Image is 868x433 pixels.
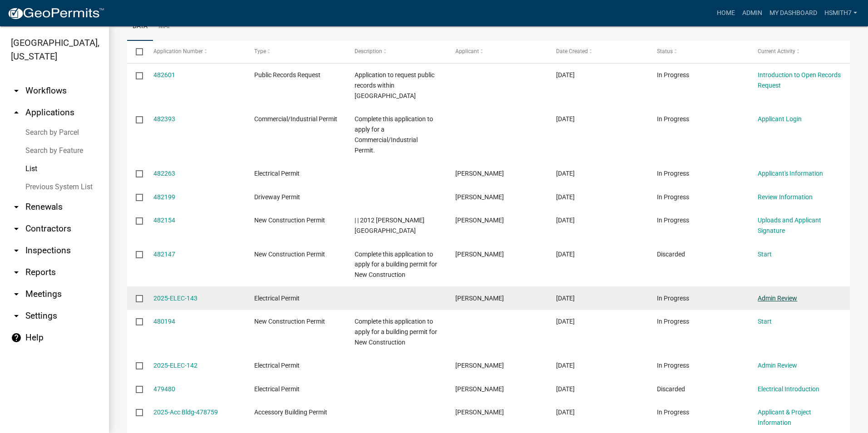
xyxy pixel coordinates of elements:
datatable-header-cell: Description [346,41,447,63]
a: 479480 [153,385,175,393]
span: 09/22/2025 [556,193,575,201]
span: 09/22/2025 [556,251,575,258]
a: Admin [739,5,766,22]
span: 09/22/2025 [556,295,575,302]
span: Accessory Building Permit [254,408,327,416]
i: arrow_drop_down [11,310,22,321]
a: Admin Review [758,295,797,302]
a: Start [758,251,772,258]
datatable-header-cell: Select [127,41,144,63]
span: In Progress [657,295,689,302]
i: arrow_drop_down [11,289,22,300]
a: My Dashboard [766,5,821,22]
a: 482147 [153,251,175,258]
span: Electrical Permit [254,295,300,302]
a: hsmith7 [821,5,861,22]
span: Application to request public records within Talbot County [355,71,434,99]
span: In Progress [657,115,689,123]
a: 2025-Acc Bldg-478759 [153,408,218,416]
datatable-header-cell: Date Created [547,41,648,63]
a: Applicant Login [758,115,802,123]
span: 09/18/2025 [556,318,575,325]
i: arrow_drop_down [11,223,22,234]
span: Commercial/Industrial Permit [254,115,337,123]
a: Uploads and Applicant Signature [758,216,821,234]
span: Arthur J Culpepper [455,193,504,201]
span: Conrad Davis [455,295,504,302]
span: Current Activity [758,48,795,54]
a: Admin Review [758,362,797,369]
span: Date Created [556,48,588,54]
span: Application Number [153,48,203,54]
span: 09/16/2025 [556,385,575,393]
span: In Progress [657,408,689,416]
span: New Construction Permit [254,216,325,224]
span: 09/22/2025 [556,170,575,177]
span: Public Records Request [254,71,321,79]
span: Julia Mathis [455,170,504,177]
span: 09/22/2025 [556,216,575,224]
span: Applicant [455,48,479,54]
span: Discarded [657,251,685,258]
span: Electrical Permit [254,170,300,177]
a: 2025-ELEC-142 [153,362,197,369]
span: In Progress [657,193,689,201]
a: 482154 [153,216,175,224]
span: Hynekia Smith [455,251,504,258]
a: Map [153,12,178,41]
span: 09/16/2025 [556,362,575,369]
span: Hynekia Smith [455,385,504,393]
span: Electrical Permit [254,362,300,369]
a: Introduction to Open Records Request [758,71,841,89]
a: 482601 [153,71,175,79]
datatable-header-cell: Status [648,41,749,63]
a: Data [127,12,153,41]
a: Applicant & Project Information [758,408,811,426]
a: 480194 [153,318,175,325]
span: In Progress [657,216,689,224]
span: 09/22/2025 [556,115,575,123]
a: 482393 [153,115,175,123]
span: Christine Crawford [455,408,504,416]
a: Electrical Introduction [758,385,819,393]
i: arrow_drop_down [11,202,22,212]
span: In Progress [657,362,689,369]
a: Home [713,5,739,22]
span: Status [657,48,673,54]
datatable-header-cell: Type [245,41,346,63]
span: | | 2012 Spivey Village Dr [355,216,424,234]
a: 482199 [153,193,175,201]
datatable-header-cell: Applicant [447,41,547,63]
a: Review Information [758,193,813,201]
i: arrow_drop_up [11,107,22,118]
datatable-header-cell: Application Number [144,41,245,63]
datatable-header-cell: Current Activity [749,41,850,63]
a: Start [758,318,772,325]
span: Complete this application to apply for a building permit for New Construction [355,318,437,346]
span: Description [355,48,382,54]
span: 09/23/2025 [556,71,575,79]
a: 2025-ELEC-143 [153,295,197,302]
span: Complete this application to apply for a building permit for New Construction [355,251,437,279]
span: Benjamin Conrad Lecomte [455,362,504,369]
span: 09/15/2025 [556,408,575,416]
i: arrow_drop_down [11,85,22,96]
span: In Progress [657,318,689,325]
span: In Progress [657,71,689,79]
span: Driveway Permit [254,193,300,201]
span: New Construction Permit [254,318,325,325]
span: Arthur J Culpepper [455,216,504,224]
span: Type [254,48,266,54]
a: 482263 [153,170,175,177]
span: Complete this application to apply for a Commercial/Industrial Permit. [355,115,433,153]
span: New Construction Permit [254,251,325,258]
i: help [11,332,22,343]
span: Electrical Permit [254,385,300,393]
i: arrow_drop_down [11,245,22,256]
a: Applicant's Information [758,170,823,177]
span: In Progress [657,170,689,177]
i: arrow_drop_down [11,267,22,278]
span: Discarded [657,385,685,393]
